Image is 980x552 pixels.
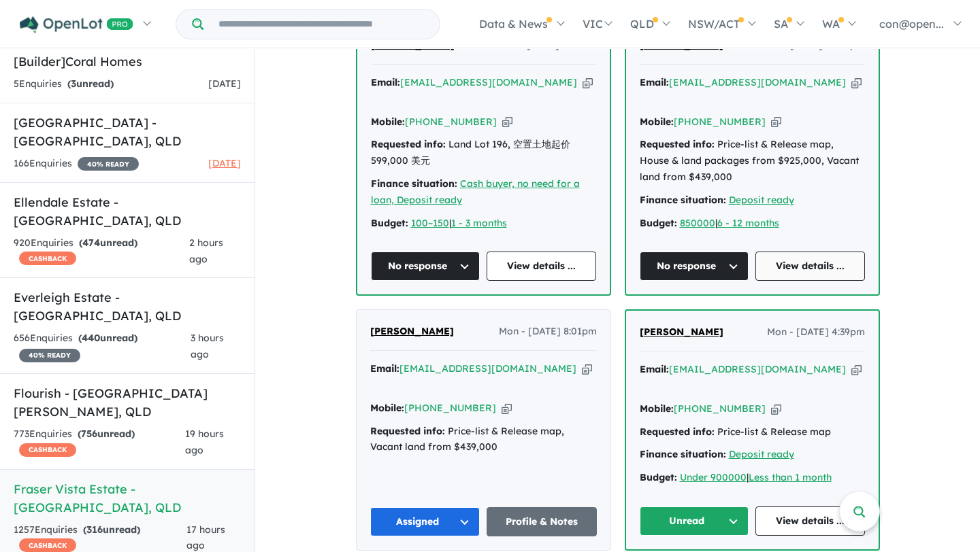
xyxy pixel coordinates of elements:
strong: Finance situation: [371,177,457,190]
span: 3 [71,77,76,90]
h5: [GEOGRAPHIC_DATA] - [GEOGRAPHIC_DATA] , QLD [14,114,241,150]
span: 474 [82,237,100,249]
span: [PERSON_NAME] [370,325,454,337]
h5: Flourish - [GEOGRAPHIC_DATA][PERSON_NAME] , QLD [14,384,241,421]
strong: Email: [370,362,399,375]
span: 2 hours ago [189,237,223,265]
a: 100~150 [411,217,449,229]
a: 850000 [680,217,715,229]
div: Price-list & Release map, House & land packages from $925,000, Vacant land from $439,000 [640,137,865,185]
span: CASHBACK [19,252,76,265]
div: Price-list & Release map [640,424,865,441]
a: [EMAIL_ADDRESS][DOMAIN_NAME] [400,76,577,88]
span: CASHBACK [19,538,76,552]
div: 5 Enquir ies [14,76,114,92]
div: | [371,215,596,232]
a: Cash buyer, no need for a loan, Deposit ready [371,177,580,206]
strong: Mobile: [640,116,674,128]
strong: Budget: [371,217,408,229]
button: Unread [640,506,749,536]
a: [PHONE_NUMBER] [674,116,766,128]
span: Mon - [DATE] 4:39pm [767,324,865,341]
strong: ( unread) [83,523,140,536]
a: [EMAIL_ADDRESS][DOMAIN_NAME] [399,362,576,375]
a: [PERSON_NAME] [640,324,723,341]
strong: Requested info: [370,425,445,437]
a: Deposit ready [729,448,794,460]
button: Copy [583,75,593,90]
strong: Finance situation: [640,194,726,206]
span: 40 % READY [78,157,139,171]
a: [PHONE_NUMBER] [404,402,496,414]
div: | [640,215,865,232]
h5: Fraser Vista Estate - [GEOGRAPHIC_DATA] , QLD [14,480,241,517]
strong: Mobile: [640,402,674,415]
strong: Budget: [640,217,677,229]
button: No response [371,252,480,281]
strong: Mobile: [371,116,405,128]
strong: Email: [371,76,400,88]
span: 40 % READY [19,349,80,362]
a: [PHONE_NUMBER] [674,402,766,415]
div: 656 Enquir ies [14,330,191,363]
a: [PERSON_NAME] [370,324,454,340]
a: 1 - 3 months [451,217,507,229]
strong: Email: [640,76,669,88]
div: | [640,470,865,486]
strong: Requested info: [640,138,715,150]
a: [EMAIL_ADDRESS][DOMAIN_NAME] [669,76,846,88]
button: No response [640,252,749,281]
strong: Email: [640,363,669,375]
strong: Mobile: [370,402,404,414]
span: con@open... [879,17,944,31]
strong: ( unread) [67,77,114,90]
button: Copy [502,115,512,129]
span: Mon - [DATE] 8:01pm [499,324,597,340]
a: Profile & Notes [487,507,597,536]
button: Copy [851,75,862,90]
button: Copy [771,115,781,129]
a: Less than 1 month [749,471,832,483]
button: Copy [771,402,781,416]
span: CASHBACK [19,443,76,457]
button: Assigned [370,507,480,536]
a: Under 900000 [680,471,747,483]
span: 316 [86,523,103,536]
a: View details ... [755,252,865,281]
div: 166 Enquir ies [14,156,139,172]
strong: Requested info: [640,426,715,438]
button: Copy [851,362,862,377]
a: 6 - 12 months [717,217,779,229]
button: Copy [502,401,512,415]
img: Openlot PRO Logo White [20,16,133,33]
span: 756 [81,428,97,440]
span: [PERSON_NAME] [640,326,723,338]
h5: Everleigh Estate - [GEOGRAPHIC_DATA] , QLD [14,288,241,325]
div: 920 Enquir ies [14,235,189,268]
button: Copy [582,362,592,376]
span: 17 hours ago [186,523,225,552]
strong: ( unread) [79,237,137,249]
a: [PHONE_NUMBER] [405,116,497,128]
strong: ( unread) [78,332,137,344]
strong: ( unread) [78,428,135,440]
div: Price-list & Release map, Vacant land from $439,000 [370,424,597,456]
a: [EMAIL_ADDRESS][DOMAIN_NAME] [669,363,846,375]
span: 440 [82,332,100,344]
div: Land Lot 196, 空置土地起价599,000 美元 [371,137,596,169]
strong: Requested info: [371,138,446,150]
span: [DATE] [208,77,241,90]
strong: Finance situation: [640,448,726,460]
h5: [Builder] Coral Homes [14,52,241,71]
h5: Ellendale Estate - [GEOGRAPHIC_DATA] , QLD [14,193,241,230]
a: View details ... [487,252,596,281]
a: Deposit ready [729,194,794,206]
